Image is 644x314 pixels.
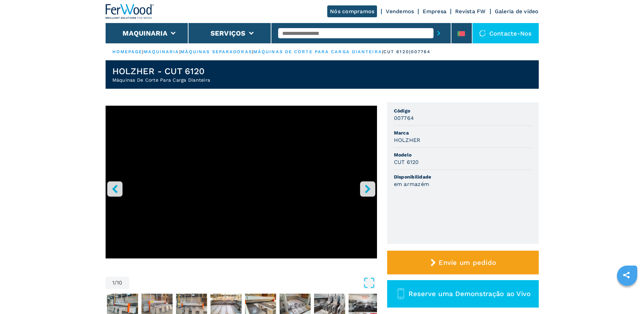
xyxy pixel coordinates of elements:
img: Contacte-nos [479,30,486,37]
span: | [252,49,253,54]
a: Empresa [423,8,446,15]
a: Revista FW [455,8,486,15]
a: sharethis [618,267,635,284]
button: submit-button [434,25,444,41]
a: Nós compramos [327,5,377,17]
button: Maquinaria [123,29,168,37]
span: Envie um pedido [439,258,496,267]
p: cut 6120 | [383,49,411,55]
button: Serviços [210,29,246,37]
button: Open Fullscreen [131,277,375,289]
iframe: Sezionatrice carico frontale in azione - HOLZHER - CUT 6120 - Ferwoodgroup - 007764 [106,106,377,258]
span: | [142,49,143,54]
button: left-button [107,181,123,196]
a: maquinaria [144,49,179,54]
a: HOMEPAGE [112,49,142,54]
span: Reserve uma Demonstração ao Vivo [408,290,531,298]
div: Contacte-nos [472,23,539,43]
span: Modelo [394,151,532,158]
a: máquinas de corte para carga dianteira [253,49,382,54]
h1: HOLZHER - CUT 6120 [112,66,210,77]
h3: 007764 [394,114,414,122]
button: Reserve uma Demonstração ao Vivo [387,280,539,308]
a: Galeria de vídeo [495,8,539,15]
img: Ferwood [106,4,154,19]
span: 1 [112,280,114,286]
span: | [382,49,383,54]
span: Código [394,107,532,114]
span: | [179,49,181,54]
p: 007764 [411,49,431,55]
h3: CUT 6120 [394,158,419,166]
button: right-button [360,181,375,196]
span: Marca [394,129,532,136]
iframe: Chat [615,284,639,309]
a: máquinas separadoras [181,49,252,54]
span: 10 [117,280,123,286]
a: Vendemos [386,8,414,15]
button: Envie um pedido [387,251,539,274]
h2: Máquinas De Corte Para Carga Dianteira [112,77,210,83]
div: Go to Slide 1 [106,106,377,270]
h3: em armazém [394,180,429,188]
h3: HOLZHER [394,136,421,144]
span: Disponibilidade [394,173,532,180]
span: / [114,280,117,286]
